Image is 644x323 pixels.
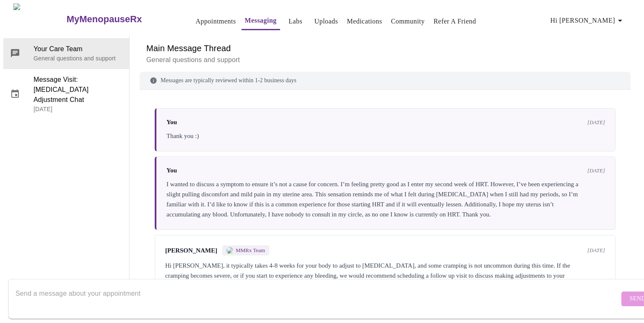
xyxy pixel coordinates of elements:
h3: MyMenopauseRx [67,14,142,25]
a: Uploads [314,16,338,27]
div: Message Visit: [MEDICAL_DATA] Adjustment Chat[DATE] [3,69,129,119]
button: Community [387,13,428,30]
span: MMRx Team [236,247,265,254]
span: [DATE] [587,247,605,254]
textarea: To enrich screen reader interactions, please activate Accessibility in Grammarly extension settings [16,285,619,312]
button: Hi [PERSON_NAME] [547,12,628,29]
div: Hi [PERSON_NAME], it typically takes 4-8 weeks for your body to adjust to [MEDICAL_DATA], and som... [165,260,605,291]
span: You [166,167,177,174]
span: Hi [PERSON_NAME] [551,15,625,26]
button: Labs [282,13,309,30]
div: Your Care TeamGeneral questions and support [3,38,129,68]
div: I wanted to discuss a symptom to ensure it’s not a cause for concern. I’m feeling pretty good as ... [166,179,605,219]
a: Labs [288,16,302,27]
div: Thank you :) [166,131,605,141]
div: Messages are typically reviewed within 1-2 business days [140,72,631,90]
a: Messaging [245,15,277,26]
span: [PERSON_NAME] [165,247,217,254]
img: MyMenopauseRx Logo [13,3,65,35]
p: [DATE] [34,105,122,113]
img: MMRX [226,247,233,254]
button: Medications [343,13,385,30]
span: [DATE] [587,119,605,126]
p: General questions and support [34,54,122,63]
a: Community [391,16,425,27]
span: Message Visit: [MEDICAL_DATA] Adjustment Chat [34,75,122,105]
button: Uploads [311,13,342,30]
button: Appointments [192,13,239,30]
a: Refer a Friend [434,16,476,27]
span: [DATE] [587,167,605,174]
a: Appointments [195,16,236,27]
h6: Main Message Thread [146,42,624,55]
button: Messaging [241,12,280,30]
a: MyMenopauseRx [65,5,175,34]
a: Medications [347,16,382,27]
button: Refer a Friend [430,13,480,30]
span: Your Care Team [34,44,122,54]
p: General questions and support [146,55,624,65]
span: You [166,119,177,126]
